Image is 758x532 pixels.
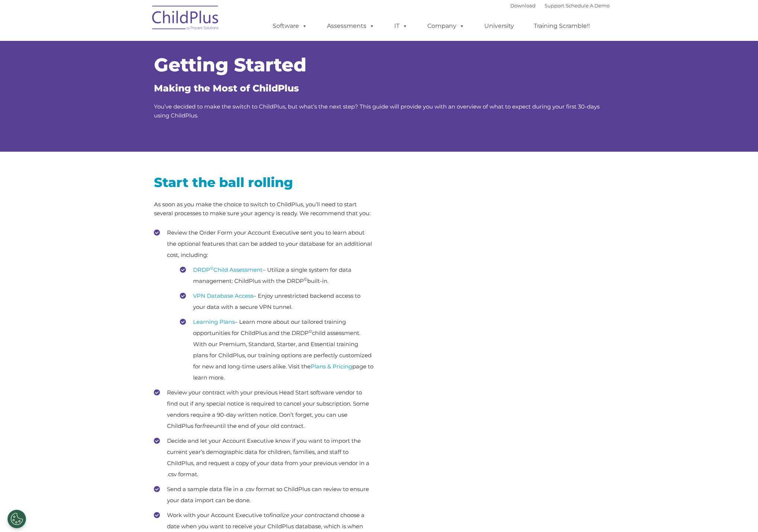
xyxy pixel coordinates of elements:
[420,19,472,33] a: Company
[193,292,253,299] a: VPN Database Access
[148,0,223,38] img: ChildPlus by Procare Solutions
[154,435,373,480] li: Decide and let your Account Executive know if you want to import the current year’s demographic d...
[180,316,373,383] li: – Learn more about our tailored training opportunities for ChildPlus and the DRDP child assessmen...
[319,19,382,33] a: Assessments
[510,3,536,9] a: Download
[180,264,373,287] li: – Utilize a single system for data management: ChildPlus with the DRDP built-in.
[154,484,373,506] li: Send a sample data file in a .csv format so ChildPlus can review to ensure your data import can b...
[566,3,610,9] a: Schedule A Demo
[154,200,373,218] p: As soon as you make the choice to switch to ChildPlus, you’ll need to start several processes to ...
[545,3,564,9] a: Support
[154,387,373,432] li: Review your contract with your previous Head Start software vendor to find out if any special not...
[7,510,26,528] button: Cookies Settings
[210,265,213,271] sup: ©
[510,3,610,9] font: |
[269,512,328,519] em: finalize your contract
[309,329,312,334] sup: ©
[193,266,263,273] a: DRDP©Child Assessment
[477,19,521,33] a: University
[526,19,597,33] a: Training Scramble!!
[387,19,415,33] a: IT
[154,54,306,76] span: Getting Started
[304,277,307,282] sup: ©
[180,290,373,313] li: – Enjoy unrestricted backend access to your data with a secure VPN tunnel.
[154,83,299,94] span: Making the Most of ChildPlus
[154,103,600,119] span: You’ve decided to make the switch to ChildPlus, but what’s the next step? This guide will provide...
[154,227,373,383] li: Review the Order Form your Account Executive sent you to learn about the optional features that c...
[311,363,352,370] a: Plans & Pricing
[193,318,235,325] a: Learning Plans
[202,422,213,429] em: free
[265,19,315,33] a: Software
[154,174,373,191] h2: Start the ball rolling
